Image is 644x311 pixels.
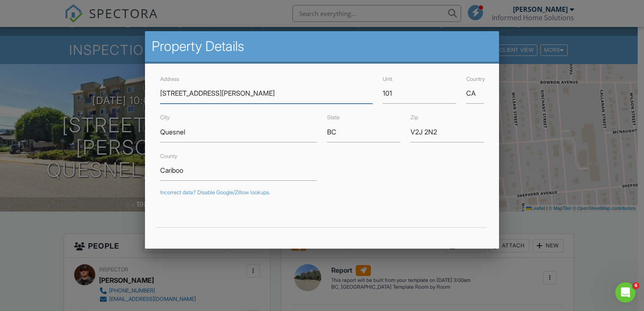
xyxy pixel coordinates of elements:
label: Address [160,76,179,82]
span: 6 [633,282,639,289]
label: Unit [383,76,392,82]
div: Incorrect data? Disable Google/Zillow lookups. [160,189,484,196]
label: Country [466,76,485,82]
label: City [160,114,170,121]
iframe: Intercom live chat [615,282,636,303]
h2: Property Details [152,38,492,55]
label: State [327,114,340,121]
label: Zip [411,114,418,121]
label: County [160,153,177,159]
